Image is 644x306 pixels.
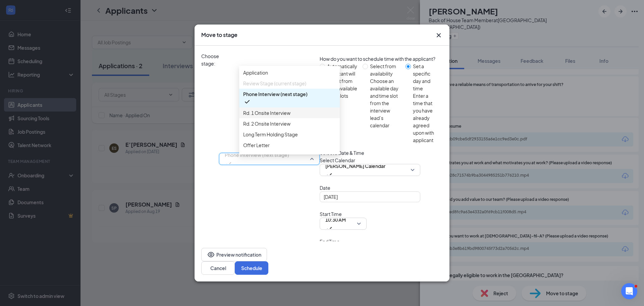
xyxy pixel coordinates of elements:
span: 10:30 AM [325,215,346,225]
button: Schedule [235,261,268,275]
div: Automatically [327,62,357,70]
span: Select Calendar [320,157,443,164]
button: Cancel [201,261,235,275]
svg: Checkmark [325,171,333,179]
svg: Checkmark [225,160,233,168]
span: Start Time [320,210,367,218]
span: Long Term Holding Stage [243,131,298,138]
svg: Cross [435,31,443,39]
div: Select a Date & Time [320,149,443,157]
div: Choose an available day and time slot from the interview lead’s calendar [370,77,400,129]
iframe: Intercom live chat [621,283,637,299]
span: Review Stage (current stage) [243,80,306,87]
span: Date [320,184,443,191]
button: EyePreview notification [201,248,267,261]
span: Offer Letter [243,141,270,149]
svg: Checkmark [325,225,333,233]
svg: Eye [207,251,215,259]
div: How do you want to schedule time with the applicant? [320,55,443,62]
div: Applicant will select from your available time slots [327,70,357,99]
span: End Time [320,238,367,245]
span: [PERSON_NAME] Calendar [325,161,385,171]
h3: Move to stage [201,31,237,39]
span: Rd. 1 Onsite Interview [243,109,290,117]
div: Select from availability [370,62,400,77]
span: Phone Interview (next stage) [243,90,308,98]
span: Application [243,69,268,76]
svg: Checkmark [243,98,251,106]
input: Aug 26, 2025 [324,193,415,201]
div: Enter a time that you have already agreed upon with applicant [413,92,437,144]
span: Rd. 2 Onsite Interview [243,120,290,127]
span: Choose stage: [201,52,219,265]
button: Close [435,31,443,39]
div: Set a specific day and time [413,62,437,92]
span: Phone Interview (next stage) [225,150,289,160]
span: Orientation [243,152,268,160]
